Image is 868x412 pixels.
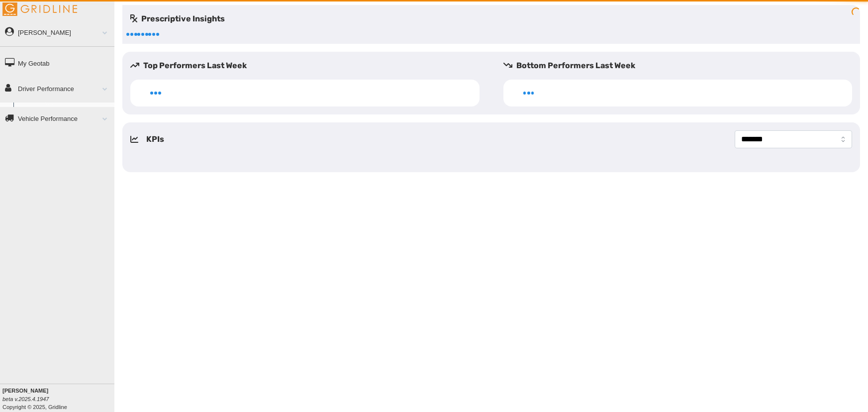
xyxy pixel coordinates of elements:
h5: KPIs [146,133,164,145]
h5: Top Performers Last Week [130,60,487,72]
i: beta v.2025.4.1947 [2,396,49,402]
h5: Bottom Performers Last Week [503,60,861,72]
h5: Prescriptive Insights [130,13,225,25]
b: [PERSON_NAME] [2,388,48,394]
a: Dashboard [18,103,114,120]
div: Copyright © 2025, Gridline [2,387,114,411]
img: Gridline [2,2,77,16]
